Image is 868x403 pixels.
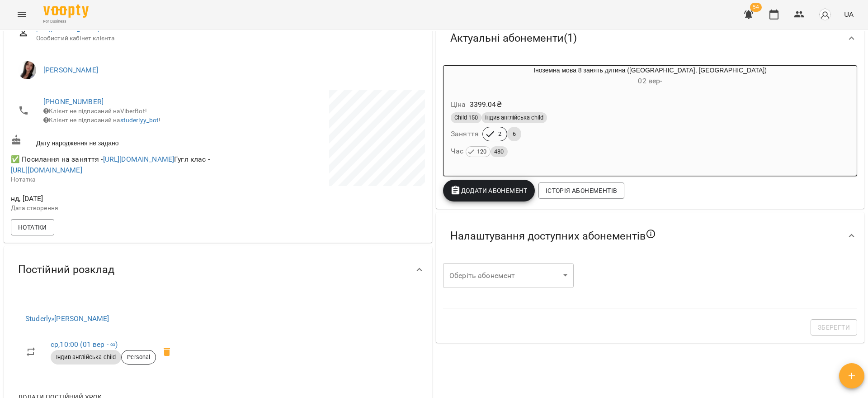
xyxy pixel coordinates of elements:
button: Menu [11,4,33,25]
span: UA [844,10,854,19]
span: Індив англійська child [51,353,121,361]
span: ✅ Посилання на заняття - Гугл клас - [11,155,210,174]
span: Налаштування доступних абонементів [450,229,656,243]
button: Іноземна мова 8 занять дитина ([GEOGRAPHIC_DATA], [GEOGRAPHIC_DATA])02 вер- Ціна3399.04₴Child 150... [443,66,857,168]
span: Клієнт не підписаний на ViberBot! [43,107,147,115]
a: [URL][DOMAIN_NAME] [11,166,82,174]
span: Актуальні абонементи ( 1 ) [450,31,577,45]
p: Дата створення [11,204,216,213]
a: [URL][DOMAIN_NAME] [103,155,175,163]
button: Нотатки [11,219,54,235]
span: Клієнт не підписаний на ! [43,116,161,124]
div: ​ [443,263,574,288]
span: Child 150 [451,114,481,122]
a: studerlyy_bot [120,116,159,124]
p: 3399.04 ₴ [470,99,502,110]
svg: Якщо не обрано жодного, клієнт зможе побачити всі публічні абонементи [646,229,656,240]
span: Додати постійний урок [18,392,102,403]
div: Постійний розклад [4,246,432,293]
div: Актуальні абонементи(1) [436,15,864,62]
a: Studerly»[PERSON_NAME] [25,314,109,323]
img: Voopty Logo [43,5,89,18]
a: ср,10:00 (01 вер - ∞) [51,340,118,349]
span: Постійний розклад [18,263,114,277]
button: Додати Абонемент [443,180,535,201]
h6: Ціна [451,98,466,111]
a: [PHONE_NUMBER] [43,97,104,106]
span: Особистий кабінет клієнта [36,34,418,43]
span: 2 [493,130,507,138]
span: Додати Абонемент [450,185,528,196]
span: Історія абонементів [546,185,617,196]
div: Дату народження не задано [9,133,218,149]
a: [PERSON_NAME] [43,66,98,74]
span: 6 [507,130,521,138]
span: Personal [122,353,156,361]
span: Нотатки [18,222,47,233]
span: нд, [DATE] [11,193,216,204]
h6: Час [451,145,508,158]
span: For Business [43,19,89,24]
div: Іноземна мова 8 занять дитина ([GEOGRAPHIC_DATA], [GEOGRAPHIC_DATA]) [443,66,857,87]
p: Нотатка [11,175,216,184]
button: Історія абонементів [538,182,624,199]
img: avatar_s.png [819,8,831,21]
span: Індив англійська child [481,114,547,122]
button: UA [840,6,857,23]
div: Налаштування доступних абонементів [436,212,864,259]
img: Рараговська Антоніна Леонівна [18,61,36,79]
span: 02 вер - [638,77,662,85]
h6: Заняття [451,128,479,140]
span: 120 [473,147,490,157]
span: 480 [491,147,507,157]
span: 54 [750,3,762,12]
span: Видалити приватний урок Мосійчук Яна Михайлівна ср 10:00 клієнта Артем Гарбузюк, 11 р [156,341,178,363]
